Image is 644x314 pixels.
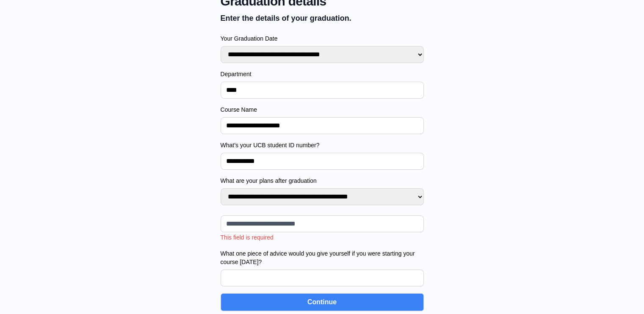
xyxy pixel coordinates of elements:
[221,234,274,241] span: This field is required
[221,12,424,24] p: Enter the details of your graduation.
[221,293,424,311] button: Continue
[221,70,424,78] label: Department
[221,34,424,43] label: Your Graduation Date
[221,249,424,266] label: What one piece of advice would you give yourself if you were starting your course [DATE]?
[221,105,424,114] label: Course Name
[221,141,424,149] label: What’s your UCB student ID number?
[221,176,424,185] label: What are your plans after graduation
